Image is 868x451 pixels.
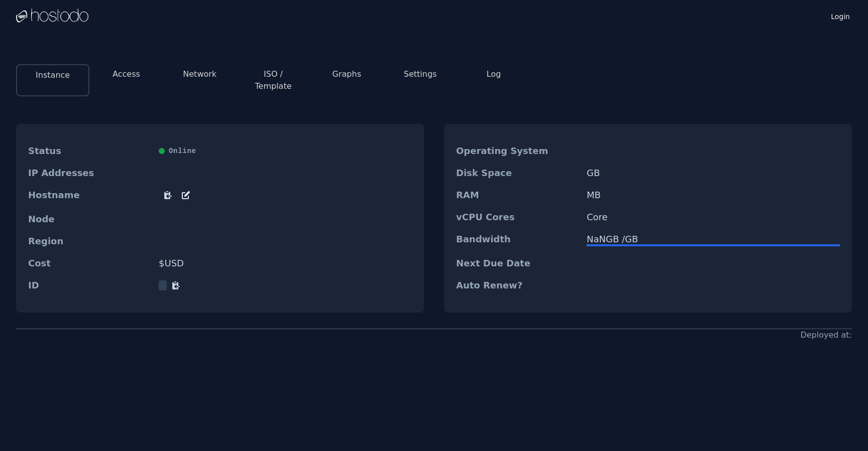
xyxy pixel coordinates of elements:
[404,68,437,80] button: Settings
[456,168,579,178] dt: Disk Space
[113,68,140,80] button: Access
[159,146,412,156] div: Online
[587,190,840,200] dd: MB
[456,146,579,156] dt: Operating System
[28,236,151,246] dt: Region
[456,212,579,222] dt: vCPU Cores
[587,234,840,244] div: NaN GB / GB
[28,280,151,290] dt: ID
[456,234,579,246] dt: Bandwidth
[159,258,412,268] dd: $ USD
[587,168,840,178] dd: GB
[456,258,579,268] dt: Next Due Date
[800,329,852,341] div: Deployed at:
[36,69,70,81] button: Instance
[28,146,151,156] dt: Status
[587,212,840,222] dd: Core
[28,214,151,224] dt: Node
[487,68,501,80] button: Log
[456,190,579,200] dt: RAM
[28,190,151,202] dt: Hostname
[456,280,579,290] dt: Auto Renew?
[333,68,361,80] button: Graphs
[829,10,852,22] a: Login
[28,258,151,268] dt: Cost
[183,68,216,80] button: Network
[28,168,151,178] dt: IP Addresses
[16,9,88,24] img: Logo
[245,68,302,92] button: ISO / Template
